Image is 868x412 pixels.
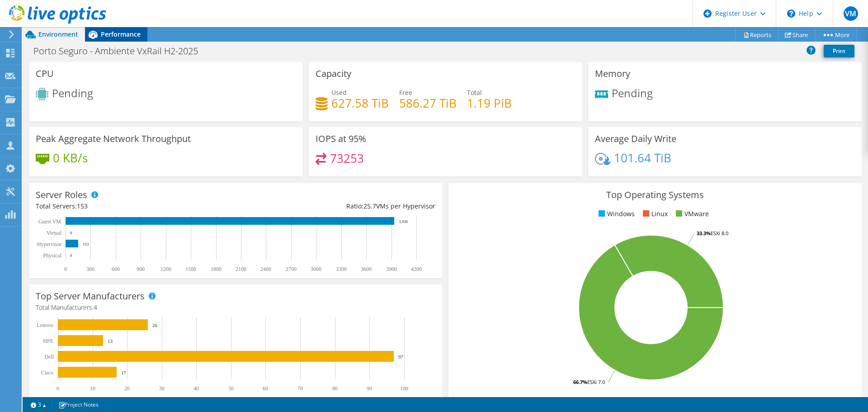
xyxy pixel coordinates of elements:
h4: Total Manufacturers: [36,303,435,313]
text: 0 [70,253,72,258]
a: Project Notes [52,399,105,410]
tspan: 33.3% [697,230,711,237]
text: 30 [159,385,165,392]
span: Total [467,88,482,97]
a: Reports [735,28,778,42]
text: Cisco [41,369,53,376]
text: Guest VM [38,218,61,225]
text: 0 [70,231,72,235]
text: 600 [112,266,120,272]
tspan: ESXi 8.0 [711,230,728,237]
text: 1800 [211,266,222,272]
text: 70 [297,385,303,392]
h3: CPU [36,69,54,79]
text: 50 [228,385,234,392]
h3: Average Daily Write [595,134,676,144]
span: Performance [101,30,141,38]
text: 2700 [286,266,297,272]
text: 153 [83,242,89,246]
text: 3,936 [399,219,408,224]
svg: \n [787,9,795,18]
text: 10 [90,385,95,392]
text: 17 [121,370,127,375]
h3: Server Roles [36,190,87,200]
h3: Peak Aggregate Network Throughput [36,134,191,144]
div: Total Servers: [36,201,236,211]
text: 60 [263,385,268,392]
text: 2100 [236,266,246,272]
text: 300 [86,266,94,272]
text: Virtual [47,230,62,236]
span: Pending [612,85,653,100]
a: 3 [24,399,52,410]
text: 1200 [160,266,171,272]
span: Environment [38,30,78,38]
a: More [815,28,857,42]
h4: 0 KB/s [53,153,88,163]
text: 20 [124,385,130,392]
span: 4 [94,303,97,312]
h4: 1.19 PiB [467,98,512,108]
h4: 101.64 TiB [614,153,671,163]
text: 3000 [311,266,321,272]
span: Used [331,88,347,97]
div: Ratio: VMs per Hypervisor [236,201,435,211]
span: VM [844,6,858,21]
text: 100 [400,385,408,392]
text: 26 [152,322,158,328]
a: Share [778,28,815,42]
h3: Capacity [316,69,351,79]
text: 40 [193,385,199,392]
h4: 627.58 TiB [331,98,389,108]
li: VMware [674,209,709,219]
text: 1500 [185,266,196,272]
text: 13 [108,338,113,344]
text: 3300 [336,266,347,272]
text: 80 [332,385,338,392]
span: Pending [52,85,93,100]
text: 97 [398,354,404,360]
text: 3600 [361,266,372,272]
a: Print [824,45,854,57]
text: 0 [64,266,67,272]
h3: Top Operating Systems [455,190,855,200]
text: HPE [43,338,53,344]
text: Physical [43,252,61,259]
span: 153 [77,202,88,210]
li: Linux [641,209,668,219]
h4: 73253 [330,153,364,163]
text: 0 [57,385,59,392]
text: Hypervisor [37,241,61,247]
h3: Top Server Manufacturers [36,291,145,301]
text: 900 [137,266,145,272]
text: 90 [367,385,372,392]
text: 2400 [260,266,271,272]
text: 3900 [386,266,397,272]
span: Free [399,88,412,97]
h3: Memory [595,69,630,79]
h4: 586.27 TiB [399,98,457,108]
text: 4200 [411,266,422,272]
h1: Porto Seguro - Ambiente VxRail H2-2025 [29,46,212,56]
text: Lenovo [37,322,53,328]
tspan: ESXi 7.0 [587,379,605,385]
span: 25.7 [363,202,376,210]
text: Dell [44,354,54,360]
tspan: 66.7% [573,379,587,385]
h3: IOPS at 95% [316,134,366,144]
li: Windows [596,209,635,219]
